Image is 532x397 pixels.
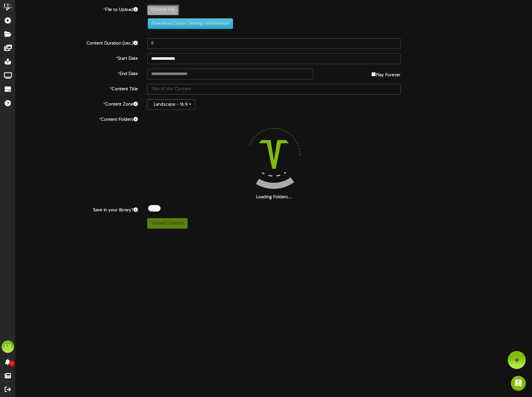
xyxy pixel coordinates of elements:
label: Content Zone [11,99,142,108]
button: Download Export Settings Information [148,18,233,29]
span: 0 [9,361,15,367]
input: Play Forever [371,72,376,76]
label: Content Folders [11,114,142,123]
a: Download Export Settings Information [145,21,233,26]
label: Start Date [11,54,142,62]
img: loading-spinner-4.png [234,114,314,194]
label: End Date [11,69,142,77]
label: Content Duration (sec.) [11,38,142,47]
input: Title of this Content [147,84,401,95]
div: Open Intercom Messenger [511,376,526,391]
label: Content Title [11,84,142,92]
button: Landscape - 16:9 [147,99,195,110]
button: Upload Content [147,218,188,229]
label: Save in your library? [11,205,142,213]
label: Play Forever [371,69,400,78]
div: CB [2,340,14,353]
label: File to Upload [11,5,142,13]
strong: Loading Folders... [256,195,292,199]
